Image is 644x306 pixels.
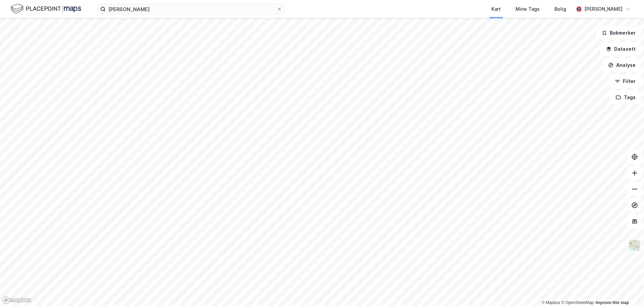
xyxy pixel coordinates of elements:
[628,239,641,252] img: Z
[602,58,641,72] button: Analyse
[610,274,644,306] iframe: Chat Widget
[596,300,629,305] a: Improve this map
[610,274,644,306] div: Kontrollprogram for chat
[561,300,594,305] a: OpenStreetMap
[542,300,560,305] a: Mapbox
[596,26,641,40] button: Bokmerker
[609,75,641,88] button: Filter
[11,3,81,15] img: logo.f888ab2527a4732fd821a326f86c7f29.svg
[2,296,32,304] a: Mapbox homepage
[584,5,623,13] div: [PERSON_NAME]
[106,4,277,14] input: Søk på adresse, matrikkel, gårdeiere, leietakere eller personer
[610,91,641,104] button: Tags
[554,5,566,13] div: Bolig
[600,42,641,56] button: Datasett
[491,5,501,13] div: Kart
[516,5,540,13] div: Mine Tags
